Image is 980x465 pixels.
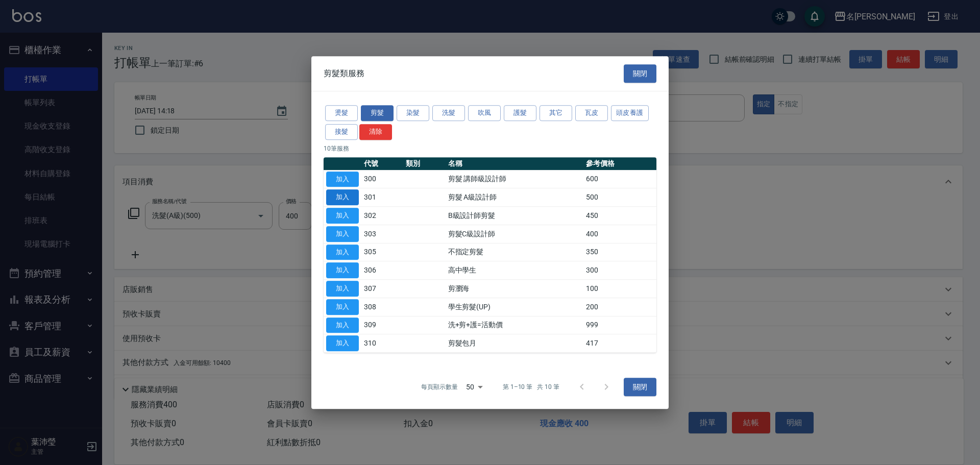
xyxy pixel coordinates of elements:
[446,157,583,170] th: 名稱
[361,261,403,280] td: 306
[504,105,536,121] button: 護髮
[583,188,656,207] td: 500
[583,243,656,261] td: 350
[446,207,583,225] td: B級設計師剪髮
[611,105,649,121] button: 頭皮養護
[446,298,583,316] td: 學生剪髮(UP)
[446,243,583,261] td: 不指定剪髮
[624,378,656,397] button: 關閉
[624,64,656,83] button: 關閉
[326,317,359,333] button: 加入
[583,261,656,280] td: 300
[583,170,656,188] td: 600
[361,105,394,121] button: 剪髮
[575,105,608,121] button: 瓦皮
[361,280,403,298] td: 307
[326,226,359,242] button: 加入
[446,316,583,334] td: 洗+剪+護=活動價
[326,244,359,260] button: 加入
[583,157,656,170] th: 參考價格
[583,225,656,243] td: 400
[361,225,403,243] td: 303
[324,68,364,79] span: 剪髮類服務
[583,334,656,353] td: 417
[583,207,656,225] td: 450
[468,105,501,121] button: 吹風
[432,105,465,121] button: 洗髮
[326,299,359,315] button: 加入
[359,124,392,140] button: 清除
[361,170,403,188] td: 300
[446,188,583,207] td: 剪髮 A級設計師
[446,261,583,280] td: 高中學生
[361,298,403,316] td: 308
[324,144,656,153] p: 10 筆服務
[446,170,583,188] td: 剪髮 講師級設計師
[583,280,656,298] td: 100
[326,189,359,205] button: 加入
[325,105,358,121] button: 燙髮
[325,124,358,140] button: 接髮
[326,262,359,278] button: 加入
[326,281,359,297] button: 加入
[361,188,403,207] td: 301
[503,382,559,391] p: 第 1–10 筆 共 10 筆
[446,225,583,243] td: 剪髮C級設計師
[397,105,429,121] button: 染髮
[361,157,403,170] th: 代號
[361,207,403,225] td: 302
[326,208,359,224] button: 加入
[421,382,458,391] p: 每頁顯示數量
[361,334,403,353] td: 310
[326,335,359,351] button: 加入
[403,157,445,170] th: 類別
[583,316,656,334] td: 999
[446,334,583,353] td: 剪髮包月
[446,280,583,298] td: 剪瀏海
[361,316,403,334] td: 309
[540,105,572,121] button: 其它
[361,243,403,261] td: 305
[326,172,359,187] button: 加入
[583,298,656,316] td: 200
[462,373,486,401] div: 50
